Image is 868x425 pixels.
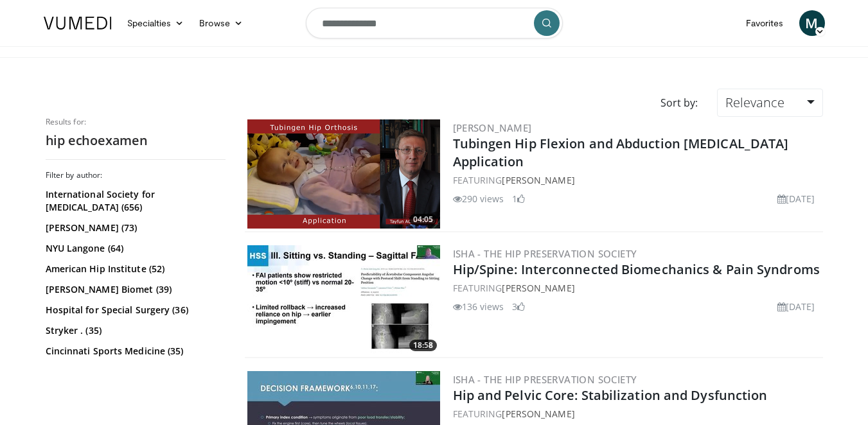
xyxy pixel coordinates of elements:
[651,89,707,117] div: Sort by:
[46,263,222,275] a: American Hip Institute (52)
[247,119,440,229] img: 8d13a072-ec12-49b4-a897-ccee96d02c0a.png.300x170_q85_crop-smart_upscale.png
[512,300,525,313] li: 3
[453,407,820,421] div: FEATURING
[46,242,222,255] a: NYU Langone (64)
[502,282,574,294] a: [PERSON_NAME]
[409,214,437,225] span: 04:05
[717,89,822,117] a: Relevance
[799,10,825,36] a: M
[46,345,222,358] a: Cincinnati Sports Medicine (35)
[120,10,192,36] a: Specialties
[247,119,440,229] a: 04:05
[453,386,768,404] a: Hip and Pelvic Core: Stabilization and Dysfunction
[453,373,637,386] a: ISHA - The Hip Preservation Society
[46,132,226,149] h2: hip echoexamen
[247,245,440,354] img: 0bdaa4eb-40dd-479d-bd02-e24569e50eb5.300x170_q85_crop-smart_upscale.jpg
[46,170,226,180] h3: Filter by author:
[44,17,112,30] img: VuMedi Logo
[453,261,820,278] a: Hip/Spine: Interconnected Biomechanics & Pain Syndroms
[502,408,574,420] a: [PERSON_NAME]
[453,173,820,187] div: FEATURING
[777,300,815,313] li: [DATE]
[453,192,504,205] li: 290 views
[738,10,792,36] a: Favorites
[247,245,440,354] a: 18:58
[46,283,222,296] a: [PERSON_NAME] Biomet (39)
[46,117,226,127] p: Results for:
[191,10,251,36] a: Browse
[453,281,820,295] div: FEATURING
[502,174,574,186] a: [PERSON_NAME]
[409,340,437,351] span: 18:58
[453,300,504,313] li: 136 views
[306,8,563,39] input: Search topics, interventions
[46,221,222,234] a: [PERSON_NAME] (73)
[512,192,525,205] li: 1
[46,188,222,214] a: International Society for [MEDICAL_DATA] (656)
[725,94,784,111] span: Relevance
[453,247,637,260] a: ISHA - The Hip Preservation Society
[777,192,815,205] li: [DATE]
[46,324,222,337] a: Stryker . (35)
[46,304,222,317] a: Hospital for Special Surgery (36)
[453,135,789,170] a: Tubingen Hip Flexion and Abduction [MEDICAL_DATA] Application
[453,121,532,134] a: [PERSON_NAME]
